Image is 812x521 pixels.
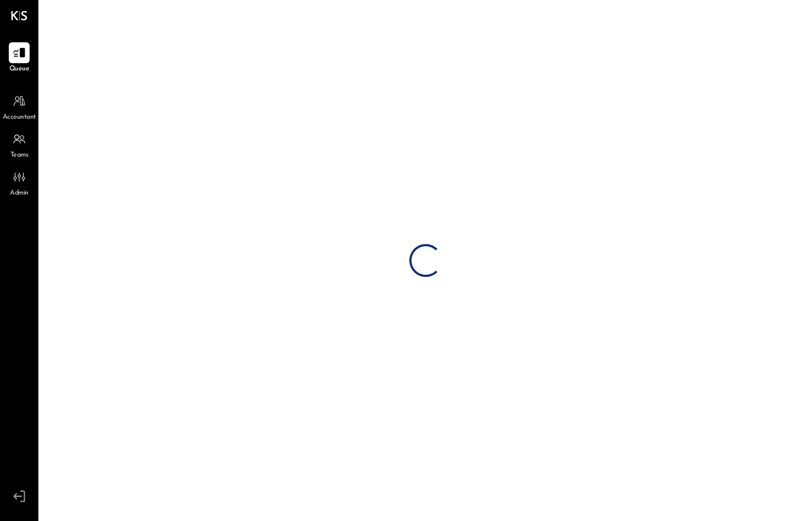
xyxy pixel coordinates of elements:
a: Queue [1,42,38,74]
a: Teams [1,129,38,160]
a: Accountant [1,91,38,123]
span: Teams [10,151,29,160]
a: Admin [1,167,38,198]
span: Queue [9,64,30,74]
span: Accountant [3,113,36,123]
span: Admin [10,189,29,198]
